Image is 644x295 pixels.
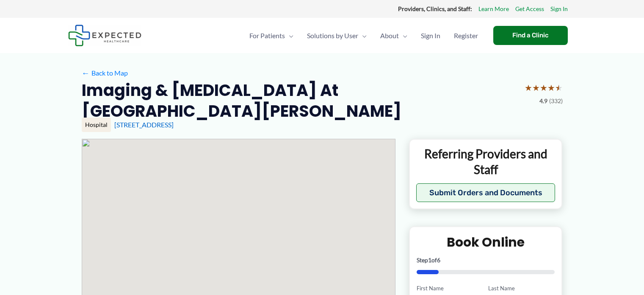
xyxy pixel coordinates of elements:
label: Last Name [488,284,555,292]
a: AboutMenu Toggle [373,21,414,51]
span: 4.9 [539,96,547,107]
span: 1 [428,256,431,264]
a: Solutions by UserMenu Toggle [300,21,373,51]
span: (332) [549,96,563,107]
h2: Imaging & [MEDICAL_DATA] at [GEOGRAPHIC_DATA][PERSON_NAME] [82,80,518,122]
span: ★ [540,80,547,96]
span: Solutions by User [307,21,358,51]
a: Register [447,21,485,51]
h2: Book Online [417,234,555,250]
span: About [380,21,399,51]
span: Sign In [421,21,440,51]
span: Menu Toggle [358,21,367,51]
img: Expected Healthcare Logo - side, dark font, small [68,25,141,46]
nav: Primary Site Navigation [243,21,485,51]
p: Step of [417,257,555,263]
span: ★ [532,80,540,96]
label: First Name [417,284,483,292]
a: Sign In [414,21,447,51]
span: Register [454,21,478,51]
a: Get Access [515,3,544,14]
a: Find a Clinic [493,26,568,45]
span: ★ [555,80,563,96]
span: For Patients [249,21,285,51]
p: Referring Providers and Staff [416,146,556,177]
a: Learn More [478,3,509,14]
span: 6 [437,256,440,264]
span: ← [82,69,90,77]
span: ★ [547,80,555,96]
a: Sign In [550,3,568,14]
a: [STREET_ADDRESS] [114,121,174,129]
strong: Providers, Clinics, and Staff: [398,5,472,12]
a: ←Back to Map [82,67,128,79]
div: Hospital [82,118,111,132]
span: Menu Toggle [399,21,407,51]
a: For PatientsMenu Toggle [243,21,300,51]
button: Submit Orders and Documents [416,183,556,202]
span: Menu Toggle [285,21,293,51]
span: ★ [525,80,532,96]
